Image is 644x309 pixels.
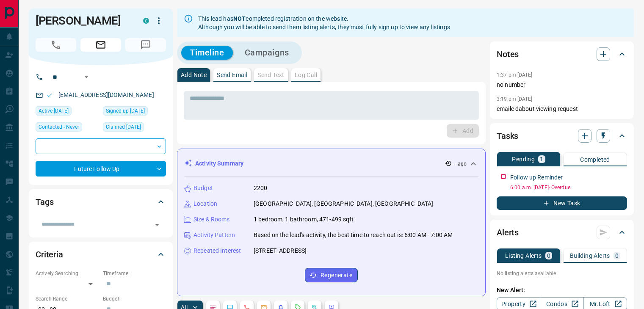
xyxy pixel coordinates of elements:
[497,196,627,210] button: New Task
[195,159,243,168] p: Activity Summary
[106,123,141,131] span: Claimed [DATE]
[47,92,53,98] svg: Email Valid
[193,246,241,255] p: Repeated Interest
[193,199,217,208] p: Location
[36,295,99,303] p: Search Range:
[36,38,76,52] span: No Number
[151,219,163,231] button: Open
[36,161,166,177] div: Future Follow Up
[540,156,543,162] p: 1
[39,123,79,131] span: Contacted - Never
[181,46,233,60] button: Timeline
[36,248,63,261] h2: Criteria
[497,105,627,113] p: emaile dabout viewing request
[305,268,358,282] button: Regenerate
[81,72,91,82] button: Open
[497,286,627,295] p: New Alert:
[193,215,230,224] p: Size & Rooms
[184,156,478,171] div: Activity Summary-- ago
[254,199,433,208] p: [GEOGRAPHIC_DATA], [GEOGRAPHIC_DATA], [GEOGRAPHIC_DATA]
[181,72,207,78] p: Add Note
[254,215,354,224] p: 1 bedroom, 1 bathroom, 471-499 sqft
[193,184,213,193] p: Budget
[143,18,149,24] div: condos.ca
[453,160,467,168] p: -- ago
[497,72,533,78] p: 1:37 pm [DATE]
[103,106,166,118] div: Sun Aug 03 2025
[217,72,247,78] p: Send Email
[36,106,99,118] div: Sun Aug 03 2025
[497,270,627,277] p: No listing alerts available
[39,107,69,115] span: Active [DATE]
[36,14,130,28] h1: [PERSON_NAME]
[497,222,627,243] div: Alerts
[510,184,627,191] p: 6:00 a.m. [DATE] - Overdue
[103,270,166,277] p: Timeframe:
[580,157,610,163] p: Completed
[512,156,535,162] p: Pending
[236,46,298,60] button: Campaigns
[497,126,627,146] div: Tasks
[58,91,154,98] a: [EMAIL_ADDRESS][DOMAIN_NAME]
[193,231,235,240] p: Activity Pattern
[497,96,533,102] p: 3:19 pm [DATE]
[36,244,166,265] div: Criteria
[570,253,610,259] p: Building Alerts
[505,253,542,259] p: Listing Alerts
[106,107,145,115] span: Signed up [DATE]
[497,47,519,61] h2: Notes
[510,173,563,182] p: Follow up Reminder
[103,122,166,134] div: Sun Aug 03 2025
[233,15,246,22] strong: NOT
[80,38,121,52] span: Email
[125,38,166,52] span: No Number
[103,295,166,303] p: Budget:
[547,253,550,259] p: 0
[198,11,450,35] div: This lead has completed registration on the website. Although you will be able to send them listi...
[36,270,99,277] p: Actively Searching:
[615,253,619,259] p: 0
[36,192,166,212] div: Tags
[497,44,627,64] div: Notes
[36,195,53,209] h2: Tags
[254,231,453,240] p: Based on the lead's activity, the best time to reach out is: 6:00 AM - 7:00 AM
[497,80,627,89] p: no number
[497,129,518,143] h2: Tasks
[254,246,307,255] p: [STREET_ADDRESS]
[254,184,268,193] p: 2200
[497,226,519,239] h2: Alerts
